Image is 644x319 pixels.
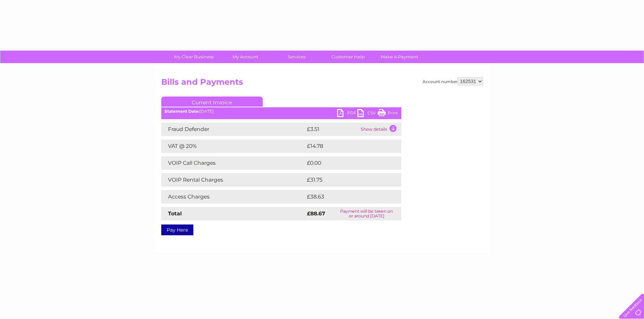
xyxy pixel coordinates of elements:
a: My Clear Business [166,51,222,63]
a: Current Invoice [161,97,263,107]
td: Fraud Defender [161,123,305,136]
h2: Bills and Payments [161,77,483,90]
td: £38.63 [305,190,388,204]
a: Customer Help [320,51,376,63]
div: [DATE] [161,109,401,114]
td: VOIP Rental Charges [161,173,305,187]
td: Access Charges [161,190,305,204]
a: Print [378,109,398,119]
strong: Total [168,210,182,217]
td: Show details [359,123,401,136]
b: Statement Date: [165,109,199,114]
td: VOIP Call Charges [161,156,305,170]
td: £31.75 [305,173,387,187]
a: Services [269,51,325,63]
strong: £88.67 [307,210,325,217]
td: £0.00 [305,156,386,170]
a: Pay Here [161,224,193,235]
a: My Account [217,51,273,63]
td: £3.51 [305,123,359,136]
td: £14.78 [305,139,387,153]
a: PDF [337,109,357,119]
div: Account number [423,77,483,85]
td: VAT @ 20% [161,139,305,153]
a: CSV [357,109,378,119]
td: Payment will be taken on or around [DATE] [332,207,401,220]
a: Make A Payment [372,51,427,63]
